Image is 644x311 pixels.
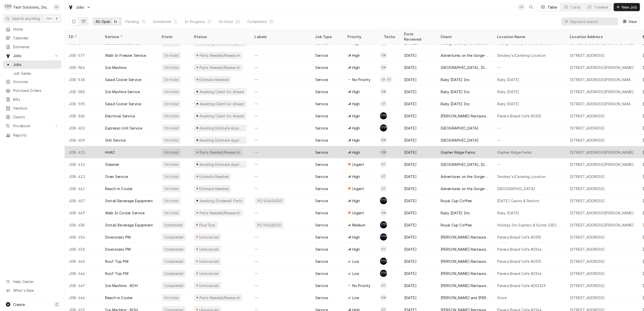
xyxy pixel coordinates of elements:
a: Calendar [3,34,61,42]
div: [STREET_ADDRESS] [570,198,605,203]
span: Ctrl [46,16,52,21]
div: Table [547,5,557,10]
div: Awaiting Client Go-Ahead [199,113,244,119]
div: — [251,158,311,170]
span: C [56,302,58,307]
span: High [352,198,360,203]
span: Job Series [13,71,59,76]
a: Clients [3,113,61,121]
div: Service [315,89,328,94]
div: AF [380,197,387,204]
div: [DATE] [400,207,437,219]
div: Panera Bread Cafe #2344 [497,247,542,252]
div: Royal Cup Coffee [441,198,472,203]
div: [GEOGRAPHIC_DATA] [441,125,479,131]
div: [STREET_ADDRESS] [570,174,605,179]
div: Austin Fox's Avatar [380,234,387,241]
div: JOB-655 [65,243,101,255]
div: Location Address [570,34,634,39]
div: [STREET_ADDRESS][PERSON_NAME] [570,210,634,216]
div: Ruby [DATE] Inc. [441,101,471,107]
span: High [352,53,360,58]
span: Home [13,27,59,32]
div: [DATE] [400,219,437,231]
div: On Hold [164,162,179,167]
div: JOB-641 [65,183,101,195]
div: JOB-649 [65,207,101,219]
div: Gopher Ridge Farms [497,150,532,155]
div: CW [380,149,387,156]
div: [DATE] [400,158,437,170]
div: Service [315,65,328,70]
div: Panera Bread Cafe #2325 [497,113,541,119]
div: Scheduled [153,19,171,24]
div: [STREET_ADDRESS] [570,113,605,119]
div: HVAC [105,150,115,155]
div: JOB-602 [65,122,101,134]
div: JOB-654 [65,231,101,243]
div: Holiday Inn Express & Suites [GEOGRAPHIC_DATA] [PERSON_NAME] Hospitality LLC [497,222,562,228]
div: [STREET_ADDRESS][PERSON_NAME] [570,89,634,94]
div: Service [315,222,328,228]
div: Coleton Wallace's Avatar [380,137,387,144]
div: Electrical Service [105,113,135,119]
div: [GEOGRAPHIC_DATA], [GEOGRAPHIC_DATA] [441,162,489,167]
div: Awaiting (Ordered) Parts [199,198,243,203]
div: Completed [247,19,266,24]
div: AF [380,234,387,241]
div: — [251,170,311,183]
div: Completed [164,235,184,240]
span: Jobs [13,62,59,67]
span: Urgent [352,162,364,167]
div: Adventures on the Gorge-Aramark Destinations [441,174,489,179]
div: JOB-584 [65,61,101,73]
div: Install Beverage Equipment [105,198,153,203]
div: — [251,98,311,110]
div: OT [386,76,393,83]
span: Reports [13,133,59,138]
div: PO 104625210 [257,222,282,228]
div: Austin Fox's Avatar [380,124,387,132]
div: In Progress [185,19,205,24]
div: On Hold [164,174,179,179]
div: Otis Tooley's Avatar [380,173,387,180]
div: Parts Needed/Research [199,53,241,58]
div: Client [441,34,488,39]
div: Steamer [105,162,119,167]
div: JOB-609 [65,134,101,146]
div: Service [315,247,328,252]
a: Go to Help Center [3,277,61,286]
div: Parts Needed/Research [199,150,241,155]
div: [STREET_ADDRESS][PERSON_NAME][PERSON_NAME] [570,101,635,107]
div: [DATE] [400,146,437,158]
div: Coleton Wallace's Avatar [380,88,387,95]
div: [STREET_ADDRESS] [570,235,605,240]
div: Cards [571,5,581,10]
span: View [627,19,638,24]
div: [STREET_ADDRESS][PERSON_NAME] [570,162,634,167]
div: 0 [142,19,145,24]
div: [DATE] [400,61,437,73]
div: Ruby [DATE] Inc. [441,89,471,94]
div: [DATE] [400,98,437,110]
div: Ruby [DATE] Inc. [441,210,471,216]
div: Smokey's/Catering Location [497,174,546,179]
div: Awaiting Client Go-Ahead [199,101,244,107]
div: JOB-607 [65,195,101,207]
div: Royal Cup Coffee [441,222,472,228]
div: — [493,158,566,170]
div: [GEOGRAPHIC_DATA], [GEOGRAPHIC_DATA] [441,65,489,70]
div: Estimate Needed [199,186,229,191]
div: Past Due [199,222,216,228]
a: Go to Pricebook [3,122,61,130]
div: Espresso Unit Service [105,125,142,131]
div: [GEOGRAPHIC_DATA] [441,138,479,143]
div: Pending [125,19,139,24]
div: CW [380,52,387,59]
div: [DATE] [400,170,437,183]
a: Estimates [3,43,61,51]
span: High [352,138,360,143]
div: Otis Tooley's Avatar [380,161,387,168]
div: — [251,61,311,73]
div: OT [380,161,387,168]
